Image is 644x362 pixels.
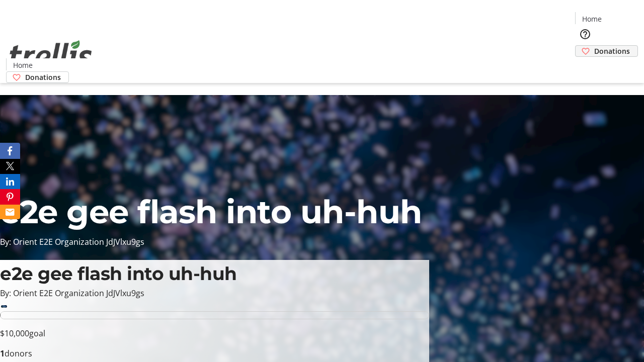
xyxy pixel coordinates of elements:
span: Home [13,60,33,70]
span: Donations [25,72,61,82]
a: Donations [575,45,638,57]
span: Donations [594,46,630,56]
a: Donations [6,71,69,83]
img: Orient E2E Organization JdJVlxu9gs's Logo [6,29,96,79]
a: Home [576,14,608,24]
button: Cart [575,57,595,77]
span: Home [582,14,602,24]
a: Home [7,60,39,70]
button: Help [575,24,595,44]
